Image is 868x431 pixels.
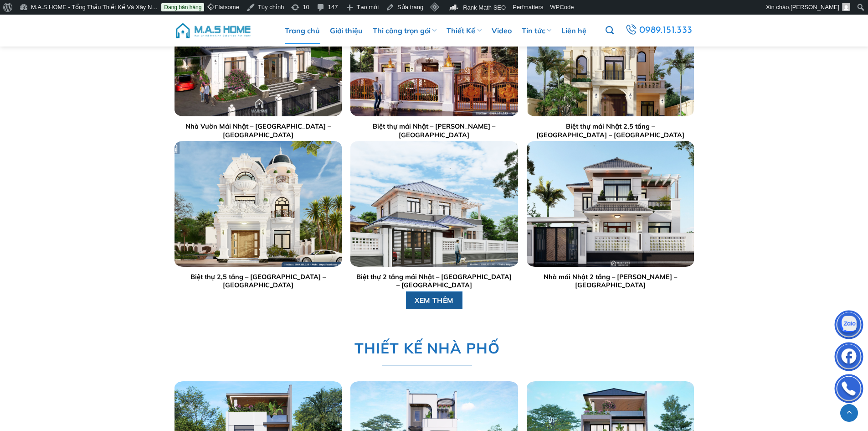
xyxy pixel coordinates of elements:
a: Nhà mái Nhật 2 tầng – [PERSON_NAME] – [GEOGRAPHIC_DATA] [531,273,689,290]
a: Video [492,17,512,44]
img: Trang chủ 79 [527,141,694,266]
a: Biệt thự 2 tầng mái Nhật – [GEOGRAPHIC_DATA] – [GEOGRAPHIC_DATA] [355,273,513,290]
span: Rank Math SEO [463,4,506,11]
a: Đang bán hàng [161,3,204,11]
img: Facebook [835,344,863,372]
span: THIẾT KẾ NHÀ PHỐ [354,337,499,360]
a: Giới thiệu [330,17,363,44]
a: Thi công trọn gói [373,17,437,44]
img: Phone [835,376,863,404]
a: Nhà Vườn Mái Nhật – [GEOGRAPHIC_DATA] – [GEOGRAPHIC_DATA] [179,122,337,139]
img: M.A.S HOME – Tổng Thầu Thiết Kế Và Xây Nhà Trọn Gói [175,17,252,44]
img: Trang chủ 77 [174,141,341,266]
span: XEM THÊM [415,295,454,306]
img: Zalo [835,312,863,340]
span: [PERSON_NAME] [791,4,839,10]
a: Biệt thự 2,5 tầng – [GEOGRAPHIC_DATA] – [GEOGRAPHIC_DATA] [179,273,337,290]
span: 0989.151.333 [638,23,693,39]
a: Trang chủ [285,17,320,44]
a: Biệt thự mái Nhật 2,5 tầng – [GEOGRAPHIC_DATA] – [GEOGRAPHIC_DATA] [531,122,689,139]
a: Tìm kiếm [606,21,614,40]
a: Liên hệ [561,17,586,44]
a: 0989.151.333 [623,22,695,39]
a: Biệt thự mái Nhật – [PERSON_NAME] – [GEOGRAPHIC_DATA] [355,122,513,139]
a: XEM THÊM [406,291,462,309]
img: Trang chủ 78 [350,141,518,266]
a: Tin tức [522,17,551,44]
a: Thiết Kế [447,17,481,44]
a: Lên đầu trang [840,404,858,422]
